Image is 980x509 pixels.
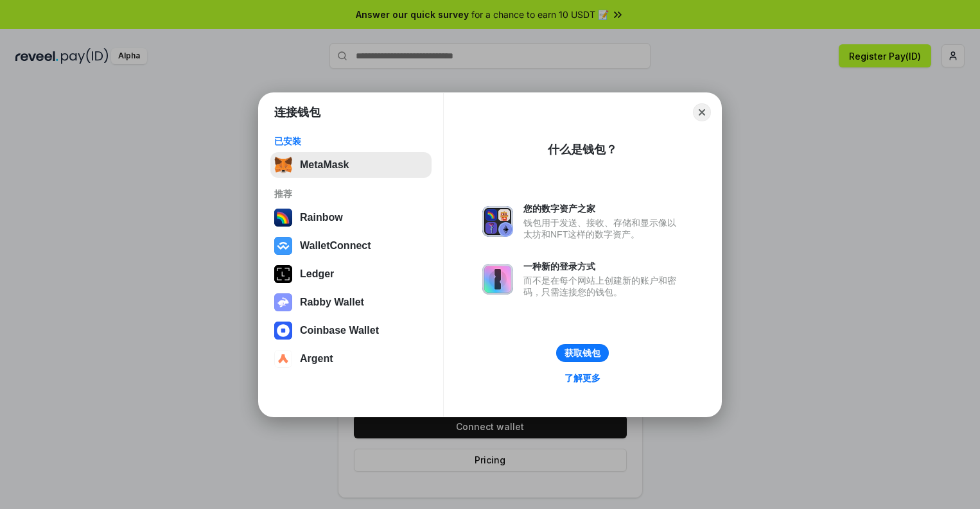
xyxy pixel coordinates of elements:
button: Rainbow [270,205,432,230]
img: svg+xml,%3Csvg%20xmlns%3D%22http%3A%2F%2Fwww.w3.org%2F2000%2Fsvg%22%20fill%3D%22none%22%20viewBox... [482,264,513,295]
h1: 连接钱包 [274,105,320,120]
div: 一种新的登录方式 [523,261,683,272]
button: Argent [270,346,432,372]
button: Ledger [270,261,432,287]
button: WalletConnect [270,233,432,259]
a: 了解更多 [557,370,608,386]
div: WalletConnect [300,240,371,252]
img: svg+xml,%3Csvg%20width%3D%22120%22%20height%3D%22120%22%20viewBox%3D%220%200%20120%20120%22%20fil... [274,209,292,227]
img: svg+xml,%3Csvg%20width%3D%2228%22%20height%3D%2228%22%20viewBox%3D%220%200%2028%2028%22%20fill%3D... [274,322,292,340]
div: 获取钱包 [564,347,600,359]
div: 已安装 [274,135,428,147]
div: 了解更多 [564,372,600,384]
img: svg+xml,%3Csvg%20fill%3D%22none%22%20height%3D%2233%22%20viewBox%3D%220%200%2035%2033%22%20width%... [274,156,292,174]
div: Ledger [300,268,334,280]
div: Rainbow [300,212,343,223]
button: Rabby Wallet [270,289,432,315]
div: MetaMask [300,159,349,171]
button: Coinbase Wallet [270,318,432,343]
img: svg+xml,%3Csvg%20width%3D%2228%22%20height%3D%2228%22%20viewBox%3D%220%200%2028%2028%22%20fill%3D... [274,350,292,368]
img: svg+xml,%3Csvg%20xmlns%3D%22http%3A%2F%2Fwww.w3.org%2F2000%2Fsvg%22%20fill%3D%22none%22%20viewBox... [482,206,513,237]
img: svg+xml,%3Csvg%20width%3D%2228%22%20height%3D%2228%22%20viewBox%3D%220%200%2028%2028%22%20fill%3D... [274,237,292,255]
div: 而不是在每个网站上创建新的账户和密码，只需连接您的钱包。 [523,275,683,298]
img: svg+xml,%3Csvg%20xmlns%3D%22http%3A%2F%2Fwww.w3.org%2F2000%2Fsvg%22%20fill%3D%22none%22%20viewBox... [274,293,292,311]
div: 推荐 [274,188,428,200]
button: Close [693,103,711,121]
div: 什么是钱包？ [548,142,617,157]
div: Coinbase Wallet [300,325,379,336]
div: Argent [300,353,333,365]
div: 钱包用于发送、接收、存储和显示像以太坊和NFT这样的数字资产。 [523,217,683,240]
img: svg+xml,%3Csvg%20xmlns%3D%22http%3A%2F%2Fwww.w3.org%2F2000%2Fsvg%22%20width%3D%2228%22%20height%3... [274,265,292,283]
button: 获取钱包 [556,344,609,362]
div: 您的数字资产之家 [523,203,683,214]
div: Rabby Wallet [300,297,364,308]
button: MetaMask [270,152,432,178]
